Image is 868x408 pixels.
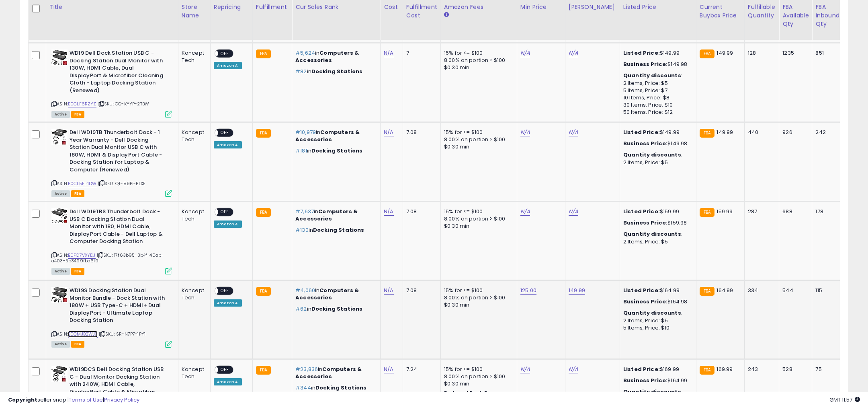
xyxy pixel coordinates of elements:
[98,101,149,107] span: | SKU: OC-KYYP-2TBW
[623,101,690,109] div: 30 Items, Price: $10
[51,287,172,346] div: ASIN:
[256,208,271,217] small: FBA
[623,159,690,166] div: 2 Items, Price: $5
[623,49,660,57] b: Listed Price:
[295,384,311,392] span: #344
[569,49,578,57] a: N/A
[182,129,204,143] div: Koncept Tech
[623,80,690,87] div: 2 Items, Price: $5
[51,129,68,145] img: 41AosIbvkoL._SL40_.jpg
[623,286,660,294] b: Listed Price:
[51,208,172,274] div: ASIN:
[214,141,242,148] div: Amazon AI
[569,3,616,11] div: [PERSON_NAME]
[295,226,309,234] span: #130
[51,341,70,348] span: All listings currently available for purchase on Amazon
[214,299,242,307] div: Amazon AI
[295,3,377,11] div: Cur Sales Rank
[384,128,393,136] a: N/A
[384,208,393,216] a: N/A
[406,3,437,20] div: Fulfillment Cost
[49,3,175,11] div: Title
[444,366,511,373] div: 15% for <= $100
[623,140,667,147] b: Business Price:
[623,309,681,317] b: Quantity discounts
[748,366,773,373] div: 243
[384,49,393,57] a: N/A
[51,111,70,118] span: All listings currently available for purchase on Amazon
[623,72,681,79] b: Quantity discounts
[51,287,68,303] img: 41V-ALBaTIL._SL40_.jpg
[569,128,578,136] a: N/A
[700,366,714,375] small: FBA
[782,287,806,294] div: 544
[444,380,511,387] div: $0.30 min
[295,305,374,313] p: in
[218,50,231,57] span: OFF
[717,286,733,294] span: 164.99
[71,111,85,118] span: FBA
[748,49,773,57] div: 128
[782,3,809,28] div: FBA Available Qty
[295,365,318,373] span: #23,836
[214,62,242,69] div: Amazon AI
[700,208,714,217] small: FBA
[623,87,690,94] div: 5 Items, Price: $7
[311,305,362,313] span: Docking Stations
[218,209,231,216] span: OFF
[51,190,70,197] span: All listings currently available for purchase on Amazon
[313,226,364,234] span: Docking Stations
[623,140,690,147] div: $149.98
[815,287,837,294] div: 115
[623,61,690,68] div: $149.98
[623,287,690,294] div: $164.99
[256,129,271,138] small: FBA
[295,128,360,143] span: Computers & Accessories
[295,287,374,301] p: in
[623,231,690,238] div: :
[51,252,164,264] span: | SKU: 17f63b95-3b4f-40ab-a403-5b3499fba619
[256,49,271,58] small: FBA
[295,68,307,75] span: #82
[815,3,839,28] div: FBA inbound Qty
[623,208,690,215] div: $159.99
[98,180,145,187] span: | SKU: QT-89P1-BLXE
[444,143,511,150] div: $0.30 min
[815,129,837,136] div: 242
[815,208,837,215] div: 178
[815,49,837,57] div: 851
[444,287,511,294] div: 15% for <= $100
[444,301,511,309] div: $0.30 min
[520,365,530,373] a: N/A
[444,208,511,215] div: 15% for <= $100
[69,396,103,404] a: Terms of Use
[295,286,315,294] span: #4,060
[623,238,690,245] div: 2 Items, Price: $5
[569,208,578,216] a: N/A
[717,49,733,57] span: 149.99
[256,3,289,11] div: Fulfillment
[700,49,714,58] small: FBA
[717,365,733,373] span: 169.99
[444,49,511,57] div: 15% for <= $100
[311,147,362,155] span: Docking Stations
[311,68,362,75] span: Docking Stations
[569,286,585,295] a: 149.99
[623,151,690,159] div: :
[444,57,511,64] div: 8.00% on portion > $100
[623,151,681,159] b: Quantity discounts
[623,109,690,116] div: 50 Items, Price: $12
[256,287,271,296] small: FBA
[68,180,97,187] a: B0CL5FL4DW
[623,298,690,305] div: $164.98
[68,252,96,259] a: B0FQ7VXYDJ
[295,208,358,223] span: Computers & Accessories
[444,129,511,136] div: 15% for <= $100
[51,366,68,382] img: 41Zf60a3KlL._SL40_.jpg
[623,365,660,373] b: Listed Price:
[406,129,434,136] div: 7.08
[782,366,806,373] div: 528
[70,208,167,247] b: Dell WD19TBS Thunderbolt Dock - USB C Docking Station Dual Monitor with 180, HDMI Cable, DisplayP...
[182,208,204,223] div: Koncept Tech
[520,49,530,57] a: N/A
